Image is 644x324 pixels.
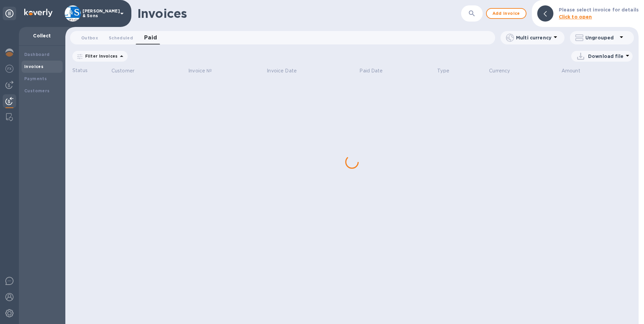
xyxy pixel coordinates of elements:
button: Add invoice [486,8,526,19]
p: Ungrouped [585,34,617,41]
span: Add invoice [492,9,520,18]
span: Type [437,67,458,74]
div: Unpin categories [3,7,16,20]
p: Download file [588,53,623,60]
b: Please select invoice for details [559,7,639,12]
span: Amount [561,67,589,74]
b: Invoices [24,64,43,69]
b: Click to open [559,14,592,20]
p: Multi currency [516,34,551,41]
p: Collect [24,32,60,39]
p: Type [437,67,449,74]
b: Customers [24,88,50,93]
p: Invoice Date [267,67,297,74]
img: Logo [24,9,53,17]
img: Foreign exchange [5,65,13,73]
p: Currency [489,67,510,74]
span: Invoice № [188,67,221,74]
span: Scheduled [109,34,133,41]
b: Dashboard [24,52,50,57]
span: Outbox [81,34,98,41]
b: Payments [24,76,47,81]
span: Paid Date [359,67,391,74]
span: Customer [111,67,143,74]
h1: Invoices [137,6,187,21]
p: Filter Invoices [83,53,118,59]
p: Amount [561,67,580,74]
p: [PERSON_NAME] & Sons [83,9,116,18]
p: Invoice № [188,67,212,74]
p: Status [72,67,109,74]
span: Currency [489,67,519,74]
span: Invoice Date [267,67,305,74]
span: Paid [144,33,157,42]
p: Paid Date [359,67,383,74]
p: Customer [111,67,134,74]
